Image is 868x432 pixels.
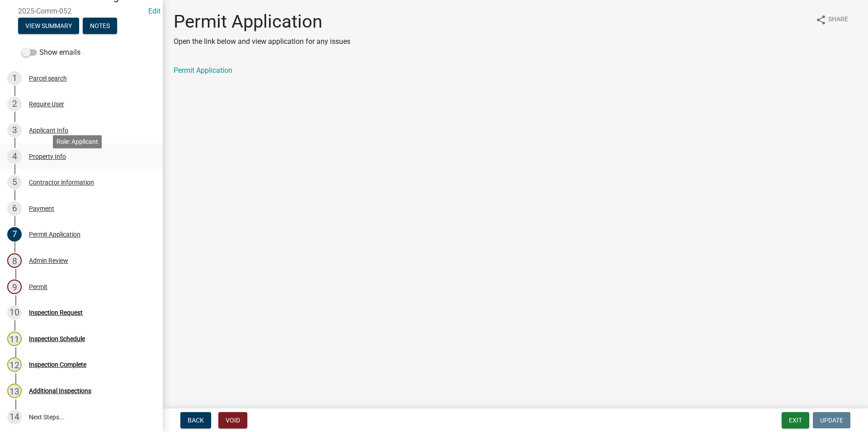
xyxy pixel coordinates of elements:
[7,253,22,268] div: 8
[22,47,80,58] label: Show emails
[7,123,22,138] div: 3
[813,412,850,428] button: Update
[18,23,79,30] wm-modal-confirm: Summary
[29,153,66,160] div: Property Info
[29,101,64,107] div: Require User
[7,175,22,190] div: 5
[7,332,22,346] div: 11
[29,309,83,316] div: Inspection Request
[148,7,160,15] wm-modal-confirm: Edit Application Number
[7,357,22,372] div: 12
[174,11,350,33] h1: Permit Application
[7,97,22,111] div: 2
[18,7,145,15] span: 2025-Comm-052
[53,135,102,148] div: Role: Applicant
[7,201,22,216] div: 6
[816,14,826,25] i: share
[808,11,855,28] button: shareShare
[29,361,86,368] div: Inspection Complete
[83,18,117,34] button: Notes
[29,127,68,133] div: Applicant Info
[29,231,80,237] div: Permit Application
[83,23,117,30] wm-modal-confirm: Notes
[7,410,22,424] div: 14
[29,388,91,394] div: Additional Inspections
[820,417,843,424] span: Update
[18,18,79,34] button: View Summary
[174,66,232,75] a: Permit Application
[29,205,54,212] div: Payment
[174,36,350,47] p: Open the link below and view application for any issues
[29,257,68,264] div: Admin Review
[782,412,809,428] button: Exit
[29,179,94,185] div: Contractor information
[7,384,22,398] div: 13
[29,284,47,290] div: Permit
[29,75,67,81] div: Parcel search
[7,227,22,242] div: 7
[7,280,22,294] div: 9
[7,71,22,85] div: 1
[188,417,204,424] span: Back
[7,149,22,164] div: 4
[218,412,247,428] button: Void
[29,336,85,342] div: Inspection Schedule
[148,7,160,15] a: Edit
[7,305,22,320] div: 10
[180,412,211,428] button: Back
[828,14,848,25] span: Share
